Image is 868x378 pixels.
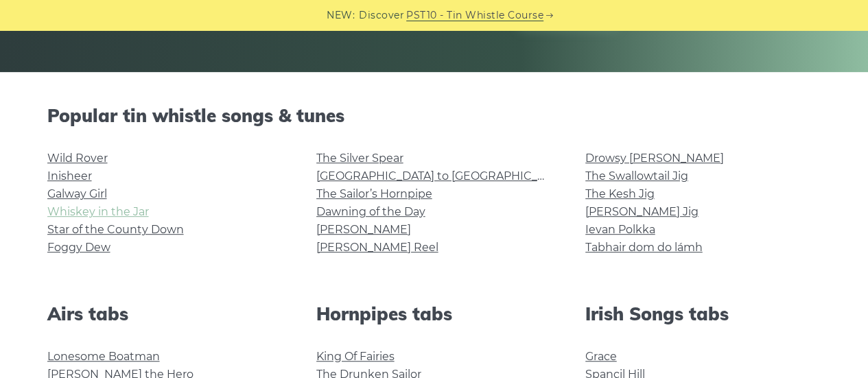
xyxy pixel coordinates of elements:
[316,169,570,182] a: [GEOGRAPHIC_DATA] to [GEOGRAPHIC_DATA]
[316,350,395,363] a: King Of Fairies
[47,241,110,254] a: Foggy Dew
[585,350,617,363] a: Grace
[585,187,655,200] a: The Kesh Jig
[585,169,688,182] a: The Swallowtail Jig
[47,205,149,218] a: Whiskey in the Jar
[406,8,543,23] a: PST10 - Tin Whistle Course
[47,350,160,363] a: Lonesome Boatman
[47,223,184,236] a: Star of the County Down
[585,152,724,165] a: Drowsy [PERSON_NAME]
[327,8,355,23] span: NEW:
[47,187,107,200] a: Galway Girl
[316,152,403,165] a: The Silver Spear
[316,223,411,236] a: [PERSON_NAME]
[585,205,699,218] a: [PERSON_NAME] Jig
[47,105,821,126] h2: Popular tin whistle songs & tunes
[47,152,108,165] a: Wild Rover
[316,187,432,200] a: The Sailor’s Hornpipe
[585,223,655,236] a: Ievan Polkka
[316,241,438,254] a: [PERSON_NAME] Reel
[585,303,821,324] h2: Irish Songs tabs
[47,169,92,182] a: Inisheer
[359,8,404,23] span: Discover
[316,303,552,324] h2: Hornpipes tabs
[316,205,425,218] a: Dawning of the Day
[47,303,283,324] h2: Airs tabs
[585,241,703,254] a: Tabhair dom do lámh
